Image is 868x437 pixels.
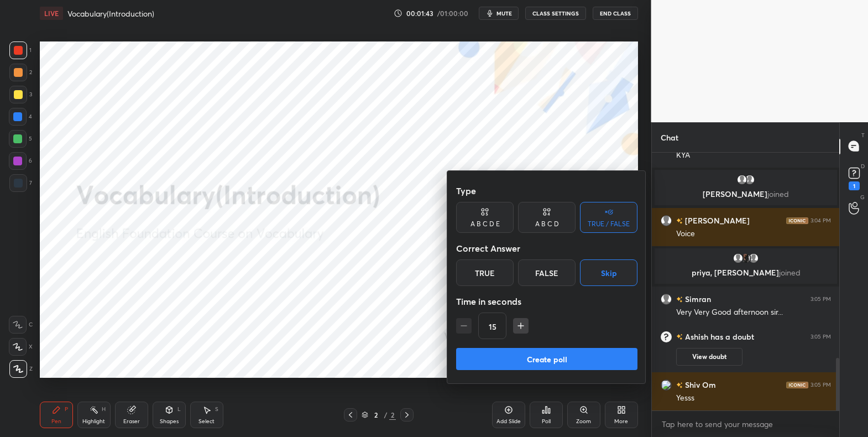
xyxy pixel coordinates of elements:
[588,221,630,227] div: TRUE / FALSE
[535,221,559,227] div: A B C D
[456,259,514,286] div: True
[470,221,500,227] div: A B C D E
[580,259,637,286] button: Skip
[456,348,637,370] button: Create poll
[456,237,637,259] div: Correct Answer
[456,180,637,202] div: Type
[518,259,576,286] div: False
[456,290,637,313] div: Time in seconds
